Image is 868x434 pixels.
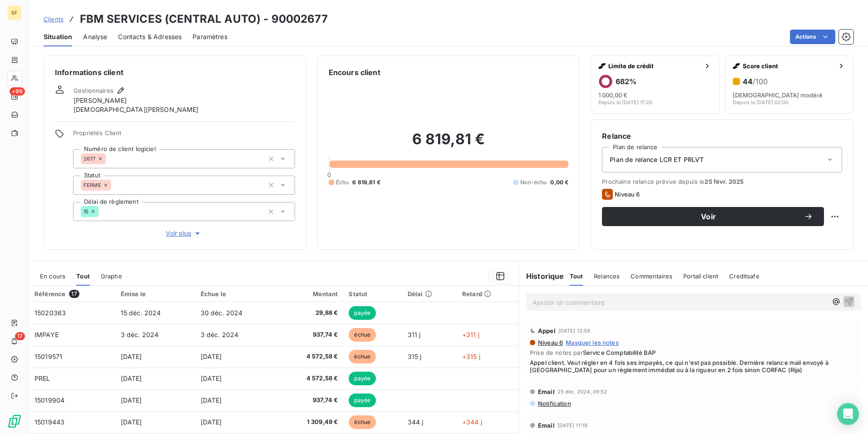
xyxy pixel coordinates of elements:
[349,394,376,407] span: payée
[73,228,295,238] button: Voir plus
[598,100,652,105] span: Depuis le [DATE] 17:20
[201,418,222,426] span: [DATE]
[462,353,480,360] span: +315 j
[76,273,90,280] span: Tout
[84,209,89,214] span: 15
[557,389,607,394] span: 25 déc. 2024, 09:52
[282,308,338,318] span: 29,88 €
[349,328,376,342] span: échue
[74,105,199,114] span: [DEMOGRAPHIC_DATA][PERSON_NAME]
[121,290,190,298] div: Émise le
[282,374,338,383] span: 4 572,58 €
[80,11,328,27] h3: FBM SERVICES (CENTRAL AUTO) - 90002677
[790,30,835,44] button: Actions
[610,155,704,164] span: Plan de relance LCR ET PRLVT
[327,171,331,178] span: 0
[282,418,338,427] span: 1 309,49 €
[329,130,569,157] h2: 6 819,81 €
[729,273,759,280] span: Creditsafe
[550,178,568,187] span: 0,00 €
[118,32,182,41] span: Contacts & Adresses
[349,350,376,363] span: échue
[121,418,142,426] span: [DATE]
[349,415,376,429] span: échue
[538,388,555,395] span: Email
[121,396,142,404] span: [DATE]
[743,77,768,86] h6: 44
[166,229,202,238] span: Voir plus
[598,91,627,99] span: 1 000,00 €
[35,309,66,317] span: 15020363
[616,77,636,86] h6: 682 %
[349,372,376,385] span: payée
[55,67,295,78] h6: Informations client
[519,271,564,282] h6: Historique
[99,207,106,216] input: Ajouter une valeur
[201,374,222,382] span: [DATE]
[121,353,142,360] span: [DATE]
[537,339,563,346] span: Niveau 6
[538,422,555,429] span: Email
[111,181,118,189] input: Ajouter une valeur
[44,15,64,24] a: Clients
[631,273,672,280] span: Commentaires
[566,339,619,346] span: Masquer les notes
[743,62,834,70] span: Score client
[35,374,50,382] span: PREL
[282,352,338,361] span: 4 572,58 €
[462,290,513,298] div: Retard
[615,191,640,198] span: Niveau 6
[570,273,583,280] span: Tout
[753,77,768,86] span: /100
[121,331,159,338] span: 3 déc. 2024
[602,178,842,185] span: Prochaine relance prévue depuis le
[201,353,222,360] span: [DATE]
[282,396,338,405] span: 937,74 €
[69,290,79,298] span: 17
[408,290,451,298] div: Délai
[83,32,107,41] span: Analyse
[44,32,72,41] span: Situation
[44,15,64,23] span: Clients
[10,87,25,96] span: +99
[40,273,65,280] span: En cours
[733,100,789,105] span: Depuis le [DATE] 02:00
[15,332,25,340] span: 17
[329,67,380,78] h6: Encours client
[84,156,96,161] span: 2677
[101,273,122,280] span: Graphe
[591,56,719,114] button: Limite de crédit682%1 000,00 €Depuis le [DATE] 17:20
[74,96,127,105] span: [PERSON_NAME]
[201,396,222,404] span: [DATE]
[106,155,113,163] input: Ajouter une valeur
[837,403,859,425] div: Open Intercom Messenger
[705,178,744,185] span: 25 févr. 2025
[35,331,59,338] span: IMPAYE
[613,213,804,220] span: Voir
[594,273,620,280] span: Relances
[462,331,479,338] span: +311 j
[35,353,62,360] span: 15019571
[733,91,823,99] span: [DEMOGRAPHIC_DATA] modéré
[74,87,113,94] span: Gestionnaires
[352,178,380,187] span: 6 819,81 €
[530,359,857,373] span: Appel client. Veut régler en 4 fois ses impayés, ce qui n'est pas possible. Dernière relance mail...
[121,374,142,382] span: [DATE]
[84,182,101,188] span: FERME
[683,273,718,280] span: Portail client
[408,331,421,338] span: 311 j
[583,349,656,356] span: Service Comptabilité BAP
[201,309,243,317] span: 30 déc. 2024
[408,418,424,426] span: 344 j
[192,32,227,41] span: Paramètres
[35,418,64,426] span: 15019443
[558,328,591,333] span: [DATE] 12:59
[73,129,295,142] span: Propriétés Client
[557,423,588,428] span: [DATE] 11:19
[7,414,22,429] img: Logo LeanPay
[608,62,700,70] span: Limite de crédit
[462,418,482,426] span: +344 j
[408,353,422,360] span: 315 j
[520,178,547,187] span: Non-échu
[201,290,272,298] div: Échue le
